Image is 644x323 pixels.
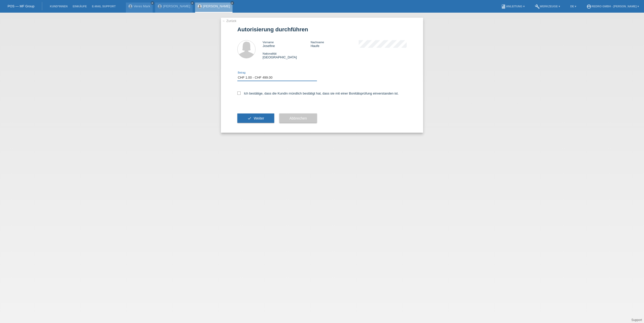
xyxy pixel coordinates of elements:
h1: Autorisierung durchführen [237,26,407,33]
a: close [191,1,194,5]
a: Veres Mark [134,4,150,8]
i: close [191,2,194,4]
a: DE ▾ [568,5,579,8]
a: bookAnleitung ▾ [498,5,527,8]
button: Abbrechen [279,113,317,123]
i: close [231,2,234,4]
a: POS — MF Group [8,4,34,8]
span: Nationalität [263,52,277,55]
span: Abbrechen [289,116,307,120]
a: account_circleRedro GmbH - [PERSON_NAME] ▾ [584,5,641,8]
a: Support [631,318,642,322]
a: Einkäufe [70,5,89,8]
a: buildWerkzeuge ▾ [532,5,563,8]
a: [PERSON_NAME] [203,4,230,8]
span: Nachname [311,41,324,44]
span: Vorname [263,41,274,44]
a: ← Zurück [222,19,236,23]
a: close [151,1,154,5]
a: close [231,1,234,5]
i: book [501,4,506,9]
a: [PERSON_NAME] [163,4,190,8]
div: Josefine [263,40,311,48]
i: account_circle [586,4,591,9]
i: check [247,116,251,120]
label: Ich bestätige, dass die Kundin mündlich bestätigt hat, dass sie mit einer Bonitätsprüfung einvers... [237,91,399,95]
a: E-Mail Support [89,5,118,8]
a: Kund*innen [47,5,70,8]
button: check Weiter [237,113,274,123]
span: Weiter [254,116,264,120]
div: [GEOGRAPHIC_DATA] [263,52,311,59]
i: close [151,2,154,4]
div: Haufe [311,40,359,48]
i: build [535,4,540,9]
